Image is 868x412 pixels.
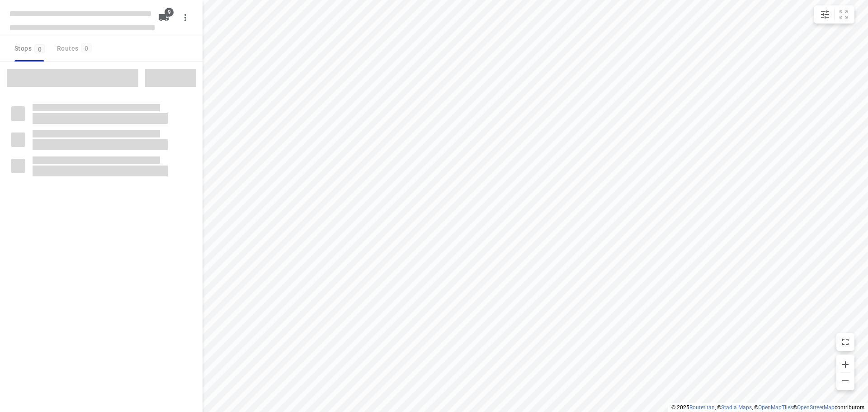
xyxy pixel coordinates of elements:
[814,5,854,24] div: small contained button group
[689,404,715,411] a: Routetitan
[671,404,864,411] li: © 2025 , © , © © contributors
[721,404,752,411] a: Stadia Maps
[758,404,793,411] a: OpenMapTiles
[816,5,834,24] button: Map settings
[797,404,835,411] a: OpenStreetMap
